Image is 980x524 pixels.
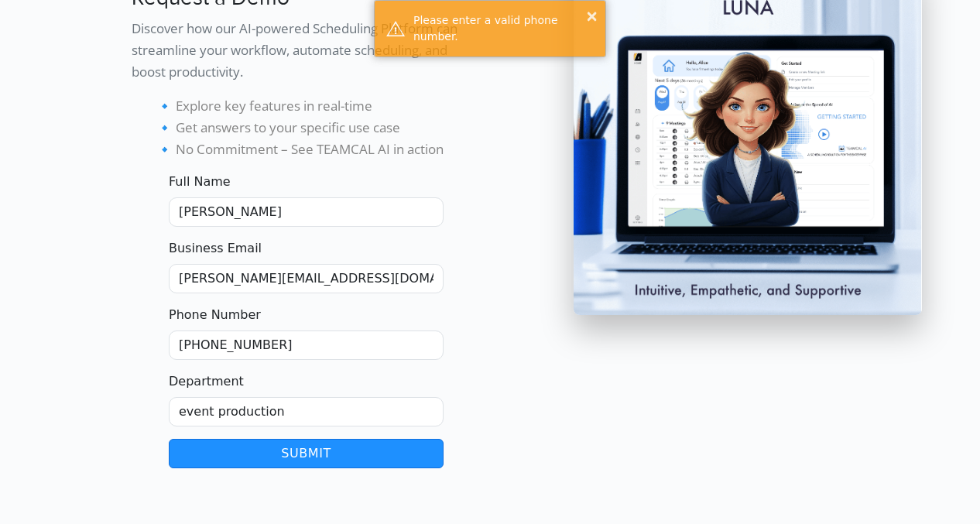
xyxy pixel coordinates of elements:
label: Business Email [169,239,262,258]
input: Name must only contain letters and spaces [169,197,444,227]
button: × [585,8,598,23]
p: Discover how our AI-powered Scheduling Platform can streamline your workflow, automate scheduling... [132,18,481,83]
button: Submit [169,439,444,468]
li: 🔹 Get answers to your specific use case [156,117,481,139]
input: Enter your email [169,264,444,293]
li: 🔹 No Commitment – See TEAMCAL AI in action [156,139,481,160]
input: Enter your department/function [169,397,444,426]
label: Department [169,372,244,391]
input: Enter your phone with country code [169,330,444,360]
label: Phone Number [169,306,261,324]
label: Full Name [169,173,231,191]
li: 🔹 Explore key features in real-time [156,95,481,117]
div: Please enter a valid phone number. [413,12,594,45]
